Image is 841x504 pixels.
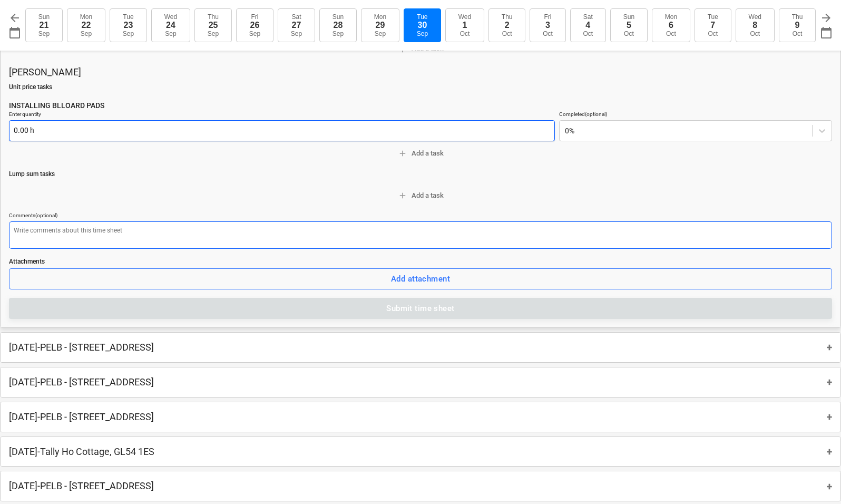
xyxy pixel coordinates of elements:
[9,411,154,423] p: [DATE] - PELB - [STREET_ADDRESS]
[827,342,832,353] span: +
[624,30,634,37] div: Oct
[502,13,513,21] div: Thu
[123,13,133,21] div: Tue
[374,13,386,21] div: Mon
[488,8,525,42] button: Thu2Oct
[291,30,302,37] div: Sep
[502,30,512,37] div: Oct
[123,30,134,37] div: Sep
[610,8,648,42] button: Sun5Oct
[333,13,344,21] div: Sun
[9,376,154,389] p: [DATE] - PELB - [STREET_ADDRESS]
[250,21,260,30] div: 26
[334,21,343,30] div: 28
[583,13,593,21] div: Sat
[695,8,731,42] button: Tue7Oct
[209,21,218,30] div: 25
[749,13,761,21] div: Wed
[9,268,832,289] button: Add attachment
[9,212,832,219] div: Comments (optional)
[361,8,399,42] button: Mon29Sep
[710,21,715,30] div: 7
[236,8,273,42] button: Fri26Sep
[278,8,315,42] button: Sat27Sep
[124,21,133,30] div: 23
[827,446,832,457] span: +
[9,120,555,141] input: Enter quantity, h
[9,445,154,458] p: [DATE] - Tally Ho Cottage, GL54 1ES
[652,8,690,42] button: Mon6Oct
[792,13,803,21] div: Thu
[251,13,259,21] div: Fri
[165,30,176,37] div: Sep
[391,272,450,286] div: Add attachment
[38,13,50,21] div: Sun
[194,8,232,42] button: Thu25Sep
[208,13,219,21] div: Thu
[9,146,832,162] button: Add a task
[750,30,760,37] div: Oct
[666,30,676,37] div: Oct
[151,8,190,42] button: Wed24Sep
[208,30,219,37] div: Sep
[445,8,484,42] button: Wed1Oct
[110,8,147,42] button: Tue23Sep
[82,21,91,30] div: 22
[25,8,63,42] button: Sun21Sep
[795,21,800,30] div: 9
[417,13,427,21] div: Tue
[9,341,154,354] p: [DATE] - PELB - [STREET_ADDRESS]
[333,30,344,37] div: Sep
[81,30,92,37] div: Sep
[827,481,832,492] span: +
[9,257,832,266] p: Attachments
[398,149,407,158] span: add
[13,190,828,202] span: Add a task
[530,8,565,42] button: Fri3Oct
[669,21,673,30] div: 6
[544,13,551,21] div: Fri
[80,13,92,21] div: Mon
[827,411,832,422] span: +
[38,30,50,37] div: Sep
[779,8,816,42] button: Thu9Oct
[9,100,832,111] p: INSTALLING BLLOARD PADS
[8,12,21,24] span: arrow_back
[708,13,718,21] div: Tue
[736,8,775,42] button: Wed8Oct
[375,30,386,37] div: Sep
[708,30,718,37] div: Oct
[164,13,177,21] div: Wed
[166,21,175,30] div: 24
[623,13,634,21] div: Sun
[752,21,757,30] div: 8
[827,376,832,387] span: +
[570,8,606,42] button: Sat4Oct
[9,66,832,79] p: [PERSON_NAME]
[9,83,832,92] p: Unit price tasks
[404,8,441,42] button: Tue30Sep
[627,21,631,30] div: 5
[583,30,593,37] div: Oct
[793,30,803,37] div: Oct
[249,30,260,37] div: Sep
[458,13,471,21] div: Wed
[9,188,832,204] button: Add a task
[291,13,301,21] div: Sat
[9,480,154,492] p: [DATE] - PELB - [STREET_ADDRESS]
[559,111,832,118] div: Completed (optional)
[376,21,385,30] div: 29
[13,148,828,160] span: Add a task
[545,21,550,30] div: 3
[543,30,553,37] div: Oct
[505,21,510,30] div: 2
[40,21,49,30] div: 21
[463,21,467,30] div: 1
[319,8,357,42] button: Sun28Sep
[417,30,428,37] div: Sep
[9,170,832,179] p: Lump sum tasks
[398,191,407,200] span: add
[418,21,427,30] div: 30
[67,8,105,42] button: Mon22Sep
[665,13,677,21] div: Mon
